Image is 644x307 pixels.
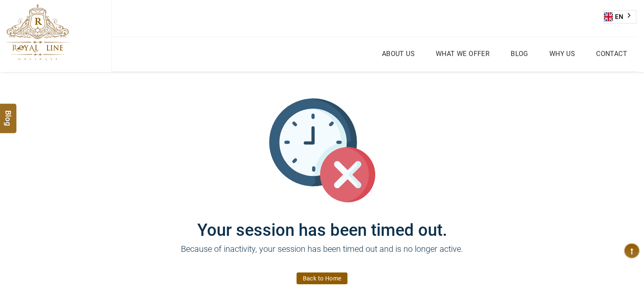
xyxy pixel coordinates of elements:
[3,110,14,117] span: Blog
[609,273,636,299] iframe: chat widget
[434,48,492,60] a: What we Offer
[269,97,375,203] img: session_time_out.svg
[6,4,69,61] img: The Royal Line Holidays
[604,10,636,24] aside: Language selected: English
[70,203,575,240] h1: Your session has been timed out.
[604,10,636,24] div: Language
[70,243,575,268] p: Because of inactivity, your session has been timed out and is no longer active.
[380,48,417,60] a: About Us
[297,272,348,284] a: Back to Home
